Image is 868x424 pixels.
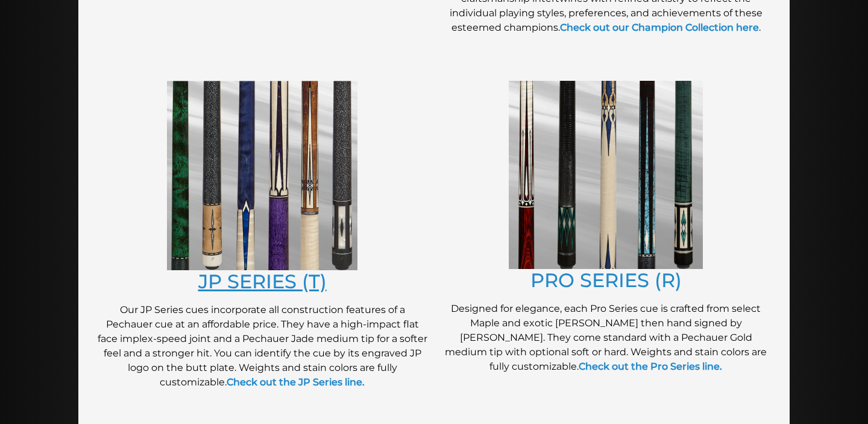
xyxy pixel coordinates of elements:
a: Check out the JP Series line. [227,376,365,388]
a: Check out the Pro Series line. [579,361,722,372]
p: Designed for elegance, each Pro Series cue is crafted from select Maple and exotic [PERSON_NAME] ... [440,302,772,374]
a: JP SERIES (T) [198,270,327,293]
p: Our JP Series cues incorporate all construction features of a Pechauer cue at an affordable price... [96,303,428,390]
a: Check out our Champion Collection here [560,22,759,33]
a: PRO SERIES (R) [530,268,682,292]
